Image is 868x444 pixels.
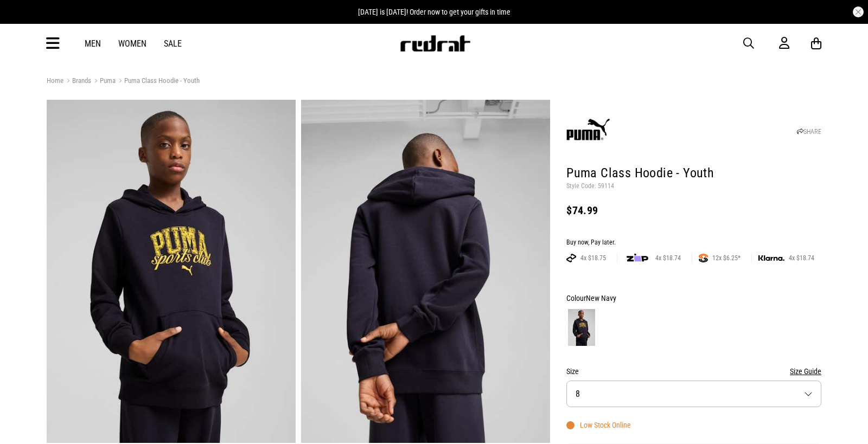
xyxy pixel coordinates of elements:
[47,76,63,85] a: Home
[708,254,745,262] span: 12x $6.25*
[118,38,146,49] a: Women
[568,309,595,346] img: New Navy
[651,254,685,262] span: 4x $18.74
[85,38,101,49] a: Men
[784,254,819,262] span: 4x $18.74
[627,253,648,263] img: zip
[301,100,550,443] img: Puma Class Hoodie - Youth in Blue
[699,254,708,262] img: SPLITPAY
[790,365,821,378] button: Size Guide
[586,294,616,303] span: New Navy
[91,76,116,87] a: Puma
[116,76,200,87] a: Puma Class Hoodie - Youth
[47,100,296,443] img: Puma Class Hoodie - Youth in Blue
[566,239,821,247] div: Buy now, Pay later.
[566,109,610,152] img: Puma
[566,421,631,429] div: Low Stock Online
[566,292,821,305] div: Colour
[576,389,580,399] span: 8
[358,8,510,16] span: [DATE] is [DATE]! Order now to get your gifts in time
[566,204,821,217] div: $74.99
[576,254,610,262] span: 4x $18.75
[164,38,182,49] a: Sale
[63,76,91,87] a: Brands
[566,182,821,191] p: Style Code: 59114
[566,381,821,407] button: 8
[797,128,821,136] a: SHARE
[566,365,821,378] div: Size
[566,165,821,182] h1: Puma Class Hoodie - Youth
[399,35,471,52] img: Redrat logo
[566,254,576,262] img: AFTERPAY
[758,255,784,261] img: KLARNA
